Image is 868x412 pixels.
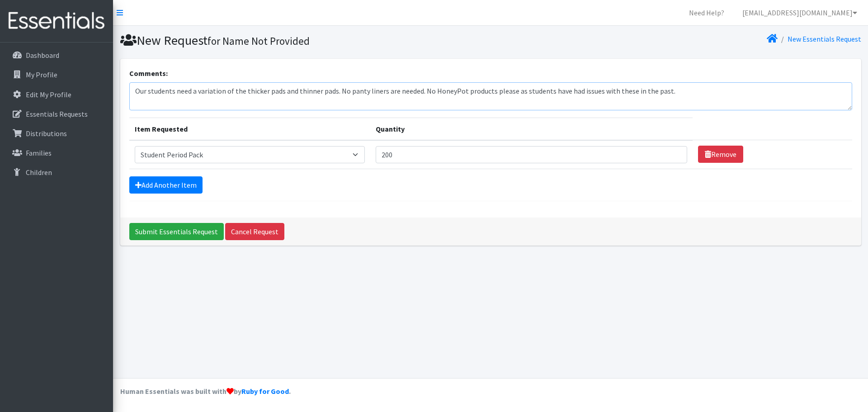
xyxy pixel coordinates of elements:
a: Essentials Requests [4,105,109,123]
a: Remove [698,146,743,163]
a: Dashboard [4,46,109,64]
th: Quantity [370,118,693,140]
a: Add Another Item [129,176,203,194]
a: Edit My Profile [4,85,109,104]
p: Essentials Requests [26,109,88,118]
p: My Profile [26,70,57,79]
p: Dashboard [26,51,59,60]
a: Distributions [4,124,109,142]
a: Families [4,144,109,162]
a: Need Help? [682,4,731,22]
a: Cancel Request [225,223,284,240]
a: [EMAIL_ADDRESS][DOMAIN_NAME] [735,4,864,22]
small: for Name Not Provided [208,34,310,47]
strong: Human Essentials was built with by . [120,387,291,396]
input: Submit Essentials Request [129,223,224,240]
p: Children [26,168,52,177]
p: Distributions [26,129,67,138]
img: HumanEssentials [4,6,109,36]
th: Item Requested [129,118,371,140]
a: My Profile [4,66,109,84]
h1: New Request [120,33,487,48]
p: Edit My Profile [26,90,71,99]
a: Children [4,163,109,181]
a: New Essentials Request [788,34,861,43]
label: Comments: [129,68,168,79]
a: Ruby for Good [241,387,289,396]
p: Families [26,148,52,157]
